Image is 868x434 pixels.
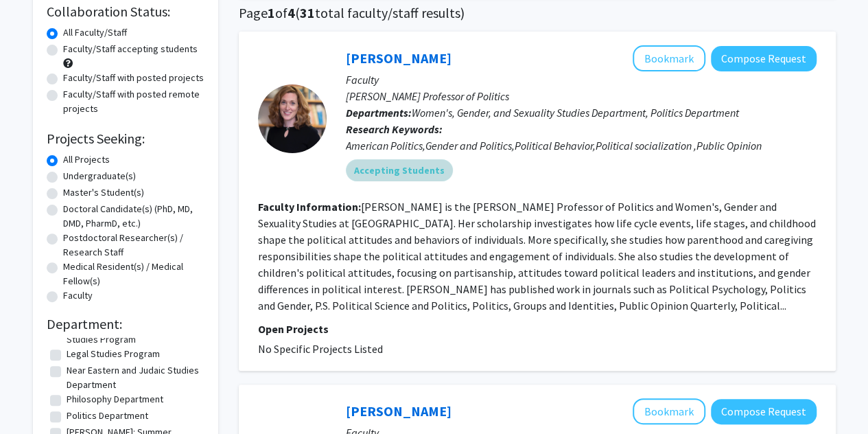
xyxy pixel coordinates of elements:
p: Open Projects [258,321,817,337]
fg-read-more: [PERSON_NAME] is the [PERSON_NAME] Professor of Politics and Women's, Gender and Sexuality Studie... [258,200,816,312]
span: 4 [288,4,295,21]
mat-chip: Accepting Students [346,159,453,181]
label: All Faculty/Staff [63,25,127,40]
button: Compose Request to Jill Greenlee [711,46,817,71]
label: Faculty/Staff with posted remote projects [63,87,204,116]
b: Faculty Information: [258,200,361,214]
button: Compose Request to Adrianne Krstansky [711,399,817,424]
label: Faculty [63,288,93,303]
b: Departments: [346,106,412,119]
p: Faculty [346,71,817,88]
button: Add Jill Greenlee to Bookmarks [633,45,705,71]
h2: Projects Seeking: [47,130,204,147]
label: Philosophy Department [67,392,163,407]
a: [PERSON_NAME] [346,49,451,67]
label: Legal Studies Program [67,347,160,361]
h2: Department: [47,316,204,332]
h2: Collaboration Status: [47,3,204,20]
span: 1 [268,4,275,21]
label: All Projects [63,152,110,167]
button: Add Adrianne Krstansky to Bookmarks [633,398,705,424]
div: American Politics,Gender and Politics,Political Behavior,Political socialization ,Public Opinion [346,137,817,154]
p: [PERSON_NAME] Professor of Politics [346,88,817,104]
iframe: Chat [10,372,58,424]
span: Women's, Gender, and Sexuality Studies Department, Politics Department [412,106,739,119]
span: No Specific Projects Listed [258,342,383,356]
label: Postdoctoral Researcher(s) / Research Staff [63,231,204,260]
label: Politics Department [67,409,148,423]
a: [PERSON_NAME] [346,402,451,420]
label: Faculty/Staff accepting students [63,42,198,56]
h1: Page of ( total faculty/staff results) [239,5,836,21]
label: Faculty/Staff with posted projects [63,71,204,85]
label: Doctoral Candidate(s) (PhD, MD, DMD, PharmD, etc.) [63,202,204,231]
label: Medical Resident(s) / Medical Fellow(s) [63,260,204,288]
label: Near Eastern and Judaic Studies Department [67,363,201,392]
label: Master's Student(s) [63,185,144,200]
label: Undergraduate(s) [63,169,136,183]
span: 31 [300,4,315,21]
b: Research Keywords: [346,122,443,136]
